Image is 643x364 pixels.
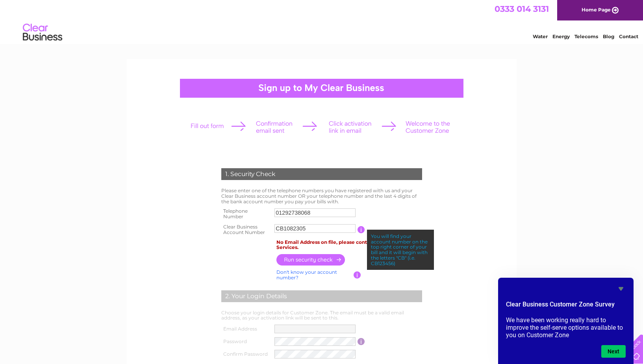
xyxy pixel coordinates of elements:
[219,308,424,323] td: Choose your login details for Customer Zone. The email must be a valid email address, as your act...
[367,230,434,270] div: You will find your account number on the top right corner of your bill and it will begin with the...
[219,222,273,238] th: Clear Business Account Number
[506,316,626,339] p: We have been working really hard to improve the self-serve options available to you on Customer Zone
[358,226,365,233] input: Information
[136,4,508,38] div: Clear Business is a trading name of Verastar Limited (registered in [GEOGRAPHIC_DATA] No. 3667643...
[506,300,626,313] h2: Clear Business Customer Zone Survey
[616,284,626,293] button: Hide survey
[22,20,63,45] img: logo.png
[619,33,638,39] a: Contact
[533,33,548,39] a: Water
[276,269,337,280] a: Don't know your account number?
[219,186,424,206] td: Please enter one of the telephone numbers you have registered with us and your Clear Business acc...
[603,33,614,39] a: Blog
[506,284,626,358] div: Clear Business Customer Zone Survey
[574,33,598,39] a: Telecoms
[219,206,273,222] th: Telephone Number
[219,335,273,348] th: Password
[358,338,365,345] input: Information
[354,271,361,279] input: Information
[495,4,549,14] a: 0333 014 3131
[221,168,422,180] div: 1. Security Check
[552,33,570,39] a: Energy
[219,323,273,335] th: Email Address
[274,238,424,253] td: No Email Address on file, please contact Customer Services.
[219,348,273,360] th: Confirm Password
[601,345,626,358] button: Next question
[221,290,422,302] div: 2. Your Login Details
